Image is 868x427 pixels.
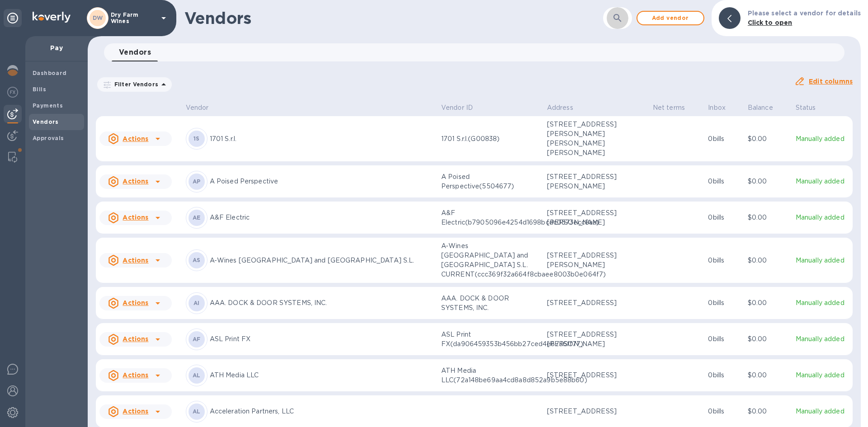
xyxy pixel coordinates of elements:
u: Actions [123,299,148,306]
p: [STREET_ADDRESS] [547,298,637,308]
p: Address [547,103,573,113]
p: [STREET_ADDRESS][PERSON_NAME][PERSON_NAME][PERSON_NAME] [547,120,637,158]
p: A&F Electric(b7905096e4254d1698bcdc0573ecc8aa) [441,208,532,227]
p: $0.00 [748,334,788,344]
p: $0.00 [748,134,788,144]
span: Vendor [186,103,221,113]
p: ATH Media LLC [210,371,434,380]
u: Actions [123,408,148,415]
p: ATH Media LLC(72a148be69aa4cd8a8d852a9b5e88b60) [441,366,532,385]
p: Manually added [796,177,849,186]
p: AAA. DOCK & DOOR SYSTEMS, INC. [441,294,532,313]
p: $0.00 [748,256,788,265]
p: $0.00 [748,298,788,308]
b: DW [93,14,103,21]
b: Payments [33,102,63,109]
p: 0 bills [708,334,740,344]
b: Please select a vendor for details [748,9,861,17]
p: Filter Vendors [111,80,158,88]
b: AL [193,372,201,379]
p: $0.00 [748,213,788,222]
p: $0.00 [748,371,788,380]
p: 0 bills [708,213,740,222]
p: Manually added [796,371,849,380]
b: Click to open [748,19,793,26]
p: 1701 S.r.l. [210,134,434,144]
p: [STREET_ADDRESS][PERSON_NAME] [547,330,637,349]
p: $0.00 [748,407,788,416]
p: Pay [33,43,80,52]
p: Status [796,103,816,113]
u: Actions [123,135,148,142]
h1: Vendors [184,9,603,28]
p: [STREET_ADDRESS] [547,371,637,380]
p: Manually added [796,407,849,416]
p: $0.00 [748,177,788,186]
p: A Poised Perspective [210,177,434,186]
p: Vendor [186,103,209,113]
p: Manually added [796,298,849,308]
u: Actions [123,257,148,264]
p: 0 bills [708,407,740,416]
span: Balance [748,103,785,113]
p: A&F Electric [210,213,434,222]
span: Add vendor [645,13,696,23]
p: [STREET_ADDRESS][PERSON_NAME] [547,251,637,270]
span: Vendor ID [441,103,485,113]
p: Dry Farm Wines [111,12,156,24]
p: Net terms [653,103,685,113]
p: A Poised Perspective(5504677) [441,172,532,191]
img: Logo [33,12,71,23]
p: Manually added [796,334,849,344]
p: Acceleration Partners, LLC [210,407,434,416]
b: Dashboard [33,70,67,76]
p: A-Wines [GEOGRAPHIC_DATA] and [GEOGRAPHIC_DATA] S.L. [210,256,434,265]
p: Manually added [796,213,849,222]
p: ASL Print FX [210,334,434,344]
span: Inbox [708,103,737,113]
b: AP [193,178,201,185]
p: 0 bills [708,371,740,380]
b: AI [193,300,200,306]
b: AL [193,408,201,415]
span: Address [547,103,585,113]
p: [STREET_ADDRESS][PERSON_NAME] [547,172,637,191]
img: Foreign exchange [7,87,18,98]
u: Actions [123,214,148,221]
b: Vendors [33,118,59,125]
b: Bills [33,86,46,93]
span: Net terms [653,103,697,113]
div: Unpin categories [4,9,22,27]
b: Approvals [33,135,64,141]
b: 1S [193,135,200,142]
button: Add vendor [637,11,704,25]
p: Manually added [796,256,849,265]
p: AAA. DOCK & DOOR SYSTEMS, INC. [210,298,434,308]
b: AS [193,257,201,263]
p: Manually added [796,134,849,144]
p: A-Wines [GEOGRAPHIC_DATA] and [GEOGRAPHIC_DATA] S.L. CURRENT(ccc369f32a664f8cbaee8003b0e064f7) [441,241,532,279]
p: [STREET_ADDRESS][PERSON_NAME] [547,208,637,227]
u: Actions [123,335,148,343]
b: AE [193,214,201,221]
p: 0 bills [708,177,740,186]
p: [STREET_ADDRESS] [547,407,637,416]
u: Actions [123,371,148,379]
p: ASL Print FX(da906459353b456bb27ced4e6736ff77) [441,330,532,349]
p: Inbox [708,103,726,113]
u: Actions [123,178,148,185]
p: 1701 S.r.l.(G00838) [441,134,532,144]
b: AF [193,336,201,343]
p: 0 bills [708,134,740,144]
p: 0 bills [708,256,740,265]
p: 0 bills [708,298,740,308]
p: Vendor ID [441,103,473,113]
p: Balance [748,103,773,113]
span: Vendors [119,46,151,59]
u: Edit columns [809,78,853,85]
